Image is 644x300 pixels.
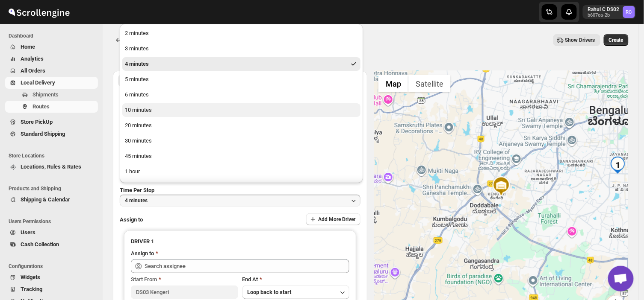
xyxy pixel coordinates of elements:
[122,165,360,178] button: 1 hour
[122,119,360,132] button: 20 minutes
[5,53,98,65] button: Analytics
[118,75,239,87] button: All Route Options
[131,276,157,283] span: Start From
[125,121,152,130] div: 20 minutes
[21,196,70,203] span: Shipping & Calendar
[21,44,35,50] span: Home
[21,79,55,86] span: Local Delivery
[122,57,360,71] button: 4 minutes
[21,241,59,248] span: Cash Collection
[5,41,98,53] button: Home
[120,187,154,193] span: Time Per Stop
[125,167,140,176] div: 1 hour
[125,152,152,160] div: 45 minutes
[113,34,125,46] button: Routes
[604,34,629,46] button: Create
[125,44,149,53] div: 3 minutes
[125,183,152,191] div: 90 minutes
[21,67,45,74] span: All Orders
[32,91,59,98] span: Shipments
[5,194,98,206] button: Shipping & Calendar
[5,65,98,77] button: All Orders
[125,29,149,38] div: 2 minutes
[5,101,98,113] button: Routes
[9,185,98,192] span: Products and Shipping
[122,134,360,148] button: 30 minutes
[565,37,595,44] span: Show Drivers
[122,88,360,102] button: 6 minutes
[122,73,360,86] button: 5 minutes
[125,90,149,99] div: 6 minutes
[32,103,50,110] span: Routes
[125,106,152,114] div: 10 minutes
[131,249,154,258] div: Assign to
[122,103,360,117] button: 10 minutes
[5,271,98,283] button: Widgets
[609,157,626,174] div: 1
[122,149,360,163] button: 45 minutes
[588,13,620,18] p: b607ea-2b
[553,34,600,46] button: Show Drivers
[125,197,148,204] span: 4 minutes
[7,1,71,23] img: ScrollEngine
[5,239,98,250] button: Cash Collection
[21,229,35,236] span: Users
[125,60,149,68] div: 4 minutes
[145,259,349,273] input: Search assignee
[21,286,42,292] span: Tracking
[9,218,98,225] span: Users Permissions
[623,6,635,18] span: Rahul C DS02
[306,213,360,225] button: Add More Driver
[120,216,143,223] span: Assign to
[21,274,40,280] span: Widgets
[9,263,98,270] span: Configurations
[378,75,408,92] button: Show street map
[21,131,65,137] span: Standard Shipping
[583,5,636,19] button: User menu
[120,195,360,207] button: 4 minutes
[5,161,98,173] button: Locations, Rules & Rates
[21,55,44,62] span: Analytics
[122,26,360,40] button: 2 minutes
[122,42,360,55] button: 3 minutes
[9,152,98,159] span: Store Locations
[609,37,623,44] span: Create
[588,6,620,13] p: Rahul C DS02
[21,163,81,170] span: Locations, Rules & Rates
[5,283,98,295] button: Tracking
[9,32,98,39] span: Dashboard
[122,180,360,194] button: 90 minutes
[125,75,149,84] div: 5 minutes
[125,137,152,145] div: 30 minutes
[318,216,355,223] span: Add More Driver
[408,75,451,92] button: Show satellite imagery
[131,237,349,246] h3: DRIVER 1
[21,119,53,125] span: Store PickUp
[5,89,98,101] button: Shipments
[626,9,632,15] text: RC
[242,285,349,299] button: Loop back to start
[242,275,349,284] div: End At
[5,227,98,239] button: Users
[608,266,634,291] div: Open chat
[248,289,292,295] span: Loop back to start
